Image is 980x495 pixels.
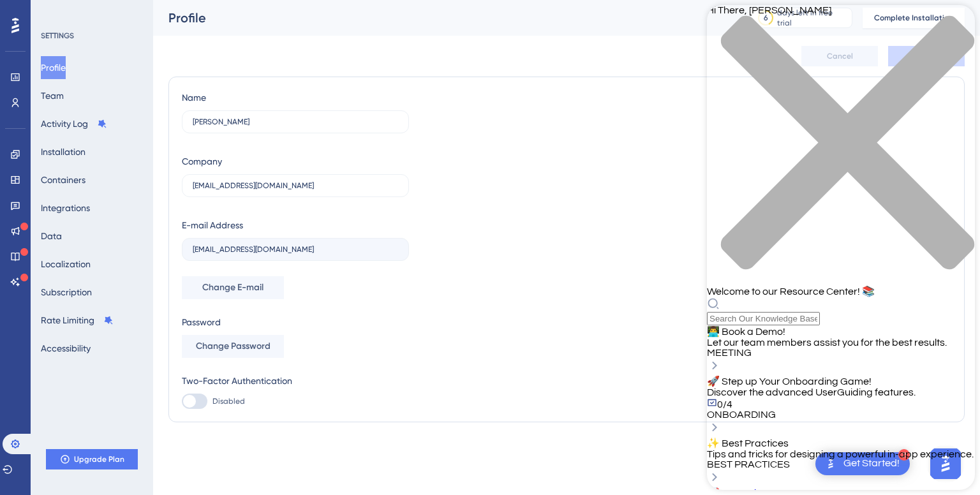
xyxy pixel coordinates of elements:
div: Company [182,154,222,169]
span: Need Help? [30,3,80,18]
span: Disabled [212,396,245,406]
button: Installation [41,140,85,163]
button: Upgrade Plan [46,449,138,469]
img: launcher-image-alternative-text [8,8,31,31]
span: 0/4 [10,394,26,404]
div: Two-Factor Authentication [182,373,409,388]
button: Change E-mail [182,276,284,299]
button: Rate Limiting [41,309,114,332]
button: Data [41,225,62,247]
span: Change Password [196,339,271,354]
button: Integrations [41,196,90,219]
div: Profile [168,9,718,27]
button: Localization [41,253,91,276]
div: Name [182,90,206,105]
button: Activity Log [41,112,107,135]
div: E-mail Address [182,218,243,233]
button: Team [41,84,64,107]
input: Company Name [193,181,398,190]
div: SETTINGS [41,31,144,41]
input: Name Surname [193,117,398,126]
input: E-mail Address [193,245,398,254]
button: Containers [41,168,85,191]
button: Open AI Assistant Launcher [4,4,34,34]
button: Accessibility [41,337,91,360]
div: Password [182,314,409,330]
button: Profile [41,56,66,79]
span: Change E-mail [202,280,264,295]
button: Subscription [41,281,92,304]
button: Change Password [182,335,284,358]
span: Upgrade Plan [74,454,124,464]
